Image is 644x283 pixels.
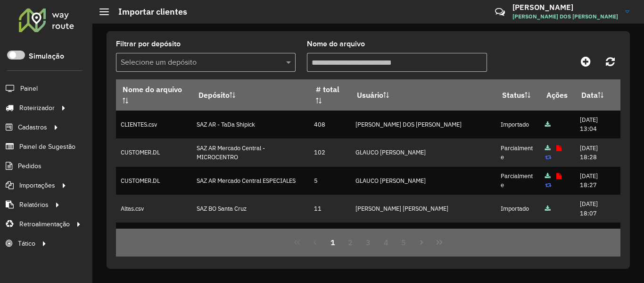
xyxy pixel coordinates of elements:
td: [DATE] 18:27 [575,167,620,195]
h2: Importar clientes [109,7,187,17]
label: Simulação [29,51,64,62]
h3: [PERSON_NAME] [512,3,618,12]
td: Importado [495,111,540,138]
span: Painel de Sugestão [19,142,75,152]
button: Last Page [430,233,448,251]
td: CUSTOMER.DL [116,167,192,195]
td: [PERSON_NAME] [PERSON_NAME] [350,195,495,223]
span: [PERSON_NAME] DOS [PERSON_NAME] [512,12,618,21]
a: Arquivo completo [545,120,551,129]
td: Importado [495,223,540,250]
td: [DATE] 18:01 [575,223,620,250]
th: Status [495,79,540,111]
td: SAZ BO Santa Cruz [192,195,309,223]
td: GLAUCO [PERSON_NAME] [350,138,495,166]
span: Cadastros [18,122,47,132]
td: [DATE] 18:28 [575,138,620,166]
button: 3 [359,233,377,251]
a: Arquivo completo [545,144,551,152]
td: [DATE] 18:07 [575,195,620,223]
td: [PERSON_NAME] DOS [PERSON_NAME] [350,111,495,138]
td: CLIENTES.csv [116,111,192,138]
span: Relatórios [19,200,49,210]
span: Pedidos [18,161,41,171]
td: SAZ AR - TaDa Shipick [192,111,309,138]
td: 10 [309,223,351,250]
a: Contato Rápido [490,2,510,22]
td: 102 [309,138,351,166]
td: 408 [309,111,351,138]
td: 11 [309,195,351,223]
td: 5 [309,167,351,195]
td: [PERSON_NAME] [PERSON_NAME] [350,223,495,250]
button: 2 [341,233,359,251]
a: Exibir log de erros [556,144,561,152]
span: Painel [20,84,38,94]
td: SAZ AR Mercado Central - MICROCENTRO [192,138,309,166]
td: Altas.csv [116,195,192,223]
span: Importações [19,180,55,190]
th: Nome do arquivo [116,79,192,111]
td: Parcialmente [495,138,540,166]
th: Data [575,79,620,111]
button: 5 [395,233,413,251]
label: Nome do arquivo [307,38,365,50]
a: Exibir log de erros [556,172,561,180]
span: Retroalimentação [19,219,70,229]
td: Importado [495,195,540,223]
td: GLAUCO [PERSON_NAME] [350,167,495,195]
label: Filtrar por depósito [116,38,181,50]
button: 1 [324,233,342,251]
button: Next Page [413,233,430,251]
th: Usuário [350,79,495,111]
td: CUSTOMER.DL [116,138,192,166]
button: 4 [377,233,395,251]
a: Arquivo completo [545,205,551,213]
td: [DATE] 13:04 [575,111,620,138]
td: Altas.csv [116,223,192,250]
td: SAZ AR Mercado Central ESPECIALES [192,167,309,195]
th: Ações [540,79,575,111]
td: Parcialmente [495,167,540,195]
th: Depósito [192,79,309,111]
span: Roteirizador [19,103,55,113]
a: Reimportar [545,153,552,161]
span: Tático [18,239,35,249]
a: Arquivo completo [545,172,551,180]
th: # total [309,79,351,111]
td: [PERSON_NAME] [192,223,309,250]
a: Reimportar [545,181,552,189]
